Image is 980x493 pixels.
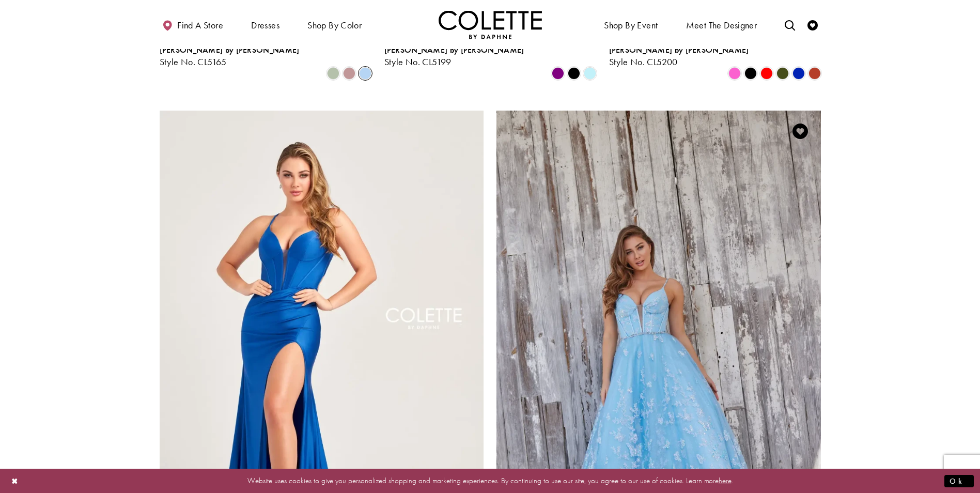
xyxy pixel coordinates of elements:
span: Meet the designer [686,20,757,30]
a: Find a store [160,10,226,39]
i: Light Blue [584,67,596,80]
span: Style No. CL5199 [384,56,452,68]
a: Visit Home Page [439,10,542,39]
a: Add to Wishlist [789,120,811,142]
div: Colette by Daphne Style No. CL5165 [160,45,300,67]
span: Style No. CL5165 [160,56,227,68]
span: [PERSON_NAME] by [PERSON_NAME] [160,44,300,55]
span: Dresses [251,20,279,30]
i: Sage [327,67,339,80]
div: Colette by Daphne Style No. CL5199 [384,45,524,67]
a: Check Wishlist [805,10,820,39]
span: Find a store [177,20,223,30]
a: Meet the designer [683,10,760,39]
i: Neon Pink [728,67,741,80]
button: Submit Dialog [944,474,974,487]
div: Colette by Daphne Style No. CL5200 [609,45,749,67]
i: Royal Blue [792,67,805,80]
i: Periwinkle [359,67,371,80]
i: Purple [552,67,564,80]
a: here [719,475,732,486]
img: Colette by Daphne [439,10,542,39]
i: Black [568,67,580,80]
a: Toggle search [782,10,798,39]
i: Mauve [343,67,355,80]
span: Shop by color [307,20,362,30]
span: Shop by color [305,10,364,39]
button: Close Dialog [6,472,24,490]
span: Style No. CL5200 [609,56,678,68]
span: [PERSON_NAME] by [PERSON_NAME] [384,44,524,55]
p: Website uses cookies to give you personalized shopping and marketing experiences. By continuing t... [74,474,906,488]
span: Shop By Event [604,20,658,30]
span: Dresses [248,10,282,39]
i: Red [760,67,773,80]
span: [PERSON_NAME] by [PERSON_NAME] [609,44,749,55]
i: Olive [776,67,789,80]
i: Sienna [808,67,821,80]
span: Shop By Event [601,10,660,39]
i: Black [744,67,757,80]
